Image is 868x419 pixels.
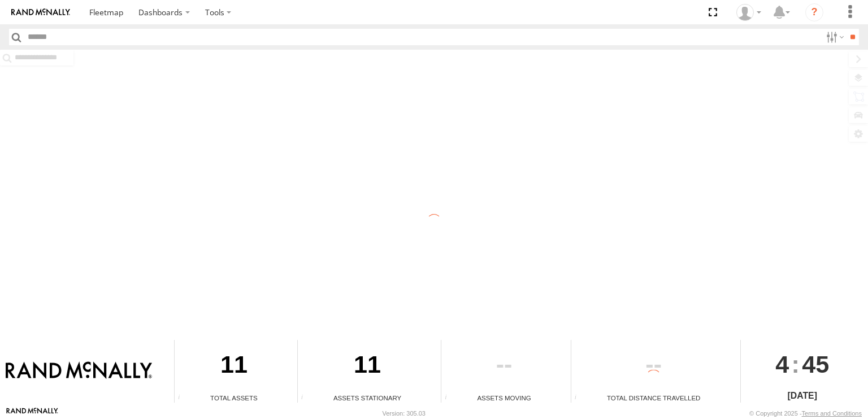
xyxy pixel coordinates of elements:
[298,393,437,403] div: Assets Stationary
[175,394,192,403] div: Total number of Enabled Assets
[571,394,588,403] div: Total distance travelled by all assets within specified date range and applied filters
[298,394,315,403] div: Total number of assets current stationary.
[749,410,862,417] div: © Copyright 2025 -
[802,410,862,417] a: Terms and Conditions
[741,340,864,389] div: :
[6,408,58,419] a: Visit our Website
[175,340,293,393] div: 11
[175,393,293,403] div: Total Assets
[6,361,152,381] img: Rand McNally
[775,340,789,389] span: 4
[802,340,829,389] span: 45
[441,394,458,403] div: Total number of assets current in transit.
[441,393,566,403] div: Assets Moving
[11,8,70,16] img: rand-logo.svg
[732,4,765,21] div: Valeo Dash
[383,410,426,417] div: Version: 305.03
[571,393,736,403] div: Total Distance Travelled
[298,340,437,393] div: 11
[822,29,846,45] label: Search Filter Options
[741,389,864,403] div: [DATE]
[805,3,823,21] i: ?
